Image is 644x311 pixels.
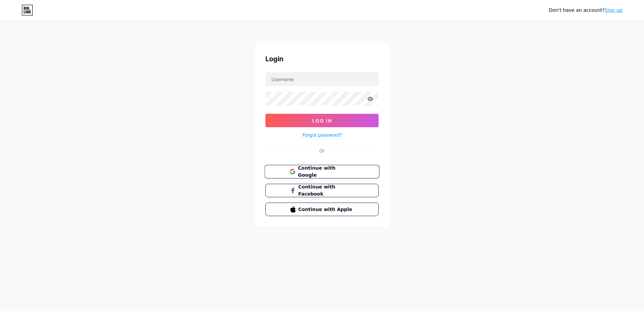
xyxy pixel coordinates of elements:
div: Or [319,147,325,154]
span: Continue with Google [298,165,354,179]
div: Login [265,54,379,64]
a: Sign up [605,7,622,13]
div: Don't have an account? [549,7,622,14]
button: Log In [265,114,379,127]
button: Continue with Facebook [265,184,379,197]
span: Continue with Facebook [298,183,354,198]
span: Log In [312,118,332,124]
button: Continue with Apple [265,203,379,216]
a: Continue with Google [265,165,379,178]
button: Continue with Google [264,165,379,179]
a: Forgot password? [302,131,342,138]
input: Username [266,72,378,86]
span: Continue with Apple [298,206,354,213]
